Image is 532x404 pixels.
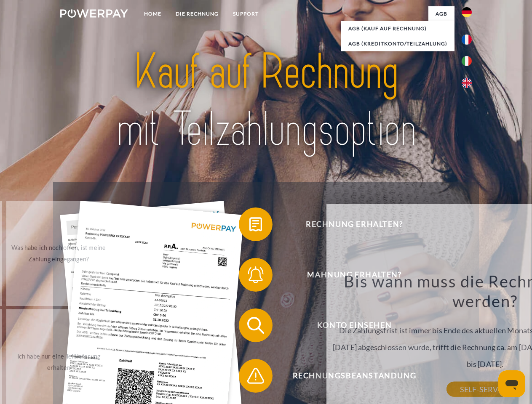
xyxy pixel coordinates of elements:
img: fr [462,35,472,45]
a: AGB (Kreditkonto/Teilzahlung) [341,36,454,51]
img: qb_warning.svg [245,365,266,386]
img: qb_search.svg [245,315,266,336]
a: AGB (Kauf auf Rechnung) [341,21,454,36]
button: Rechnungsbeanstandung [239,359,458,393]
a: DIE RECHNUNG [168,6,226,21]
img: title-powerpay_de.svg [80,40,452,161]
img: logo-powerpay-white.svg [60,9,128,18]
a: Home [137,6,168,21]
button: Konto einsehen [239,308,458,342]
img: de [462,7,472,17]
div: Ich habe nur eine Teillieferung erhalten [11,351,106,373]
a: SELF-SERVICE [446,382,524,397]
img: en [462,78,472,88]
a: SUPPORT [226,6,266,21]
iframe: Schaltfläche zum Öffnen des Messaging-Fensters [498,370,525,397]
img: it [462,56,472,66]
a: agb [428,6,454,21]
